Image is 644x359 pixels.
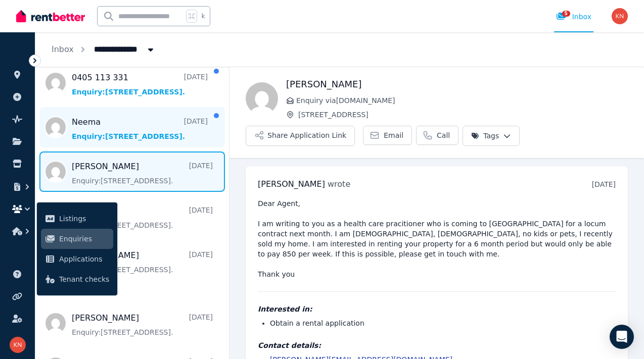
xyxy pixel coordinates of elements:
[258,340,616,350] h4: Contact details:
[610,325,634,349] div: Open Intercom Messenger
[296,95,628,106] span: Enquiry via [DOMAIN_NAME]
[52,44,74,54] a: Inbox
[59,213,109,225] span: Listings
[592,180,616,188] time: [DATE]
[41,209,113,229] a: Listings
[59,233,109,245] span: Enquiries
[41,249,113,269] a: Applications
[556,12,591,22] div: Inbox
[298,110,628,120] span: [STREET_ADDRESS]
[258,304,616,314] h4: Interested in:
[41,229,113,249] a: Enquiries
[328,179,350,189] span: wrote
[416,126,458,145] a: Call
[562,11,570,17] span: 5
[270,318,616,328] li: Obtain a rental application
[72,312,213,337] a: [PERSON_NAME][DATE]Enquiry:[STREET_ADDRESS].
[59,253,109,265] span: Applications
[10,337,26,353] img: Karin Nyeholt
[463,126,520,146] button: Tags
[201,12,205,20] span: k
[72,205,213,230] a: demi[DATE]Enquiry:[STREET_ADDRESS].
[384,130,403,140] span: Email
[72,249,213,293] a: [PERSON_NAME][DATE]Enquiry:[STREET_ADDRESS].Contacted
[363,126,412,145] a: Email
[612,8,628,24] img: Karin Nyeholt
[471,131,499,141] span: Tags
[246,126,355,146] button: Share Application Link
[437,130,450,140] span: Call
[258,198,616,279] pre: Dear Agent, I am writing to you as a health care pracitioner who is coming to [GEOGRAPHIC_DATA] f...
[16,9,85,24] img: RentBetter
[286,77,628,91] h1: [PERSON_NAME]
[35,32,172,67] nav: Breadcrumb
[258,179,325,189] span: [PERSON_NAME]
[59,273,109,285] span: Tenant checks
[72,72,208,97] a: 0405 113 331[DATE]Enquiry:[STREET_ADDRESS].
[72,161,213,186] a: [PERSON_NAME][DATE]Enquiry:[STREET_ADDRESS].
[41,269,113,289] a: Tenant checks
[246,82,278,115] img: Mojdeh Khatami
[72,116,208,141] a: Neema[DATE]Enquiry:[STREET_ADDRESS].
